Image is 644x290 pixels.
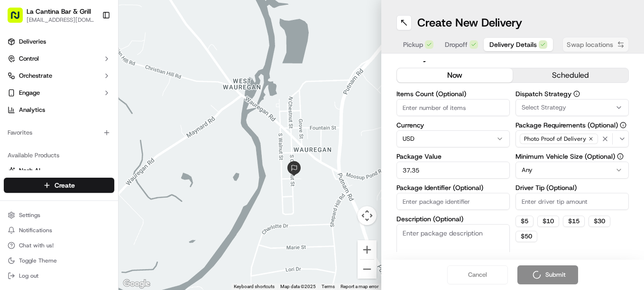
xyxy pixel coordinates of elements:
[396,193,510,210] input: Enter package identifier
[19,106,45,114] span: Analytics
[322,284,335,289] a: Terms (opens in new tab)
[29,172,77,180] span: [PERSON_NAME]
[9,163,25,179] img: Masood Aslam
[19,72,52,80] span: Orchestrate
[9,123,64,131] div: Past conversations
[19,227,52,234] span: Notifications
[620,122,626,128] button: Package Requirements (Optional)
[19,242,54,249] span: Chat with us!
[67,219,115,227] a: Powered byPylon
[161,93,173,105] button: Start new chat
[147,121,173,133] button: See all
[445,40,468,49] span: Dropoff
[515,216,534,227] button: $5
[403,40,423,49] span: Pickup
[358,240,377,259] button: Zoom in
[396,91,510,97] label: Items Count (Optional)
[524,135,586,143] span: Photo Proof of Delivery
[19,212,73,221] span: Knowledge Base
[4,102,114,118] a: Analytics
[4,254,114,267] button: Toggle Theme
[71,147,74,154] span: •
[43,100,130,108] div: We're available if you need us!
[20,91,37,108] img: 9188753566659_6852d8bf1fb38e338040_72.png
[9,213,17,220] div: 📗
[121,278,152,290] a: Open this area in Google Maps (opens a new window)
[4,148,114,163] div: Available Products
[515,231,537,242] button: $50
[396,153,510,160] label: Package Value
[358,260,377,279] button: Zoom out
[19,211,40,219] span: Settings
[396,216,510,222] label: Description (Optional)
[76,147,96,154] span: [DATE]
[27,7,91,16] button: La Cantina Bar & Grill
[9,9,28,28] img: Nash
[515,184,629,191] label: Driver Tip (Optional)
[234,283,275,290] button: Keyboard shortcuts
[19,166,40,175] span: Nash AI
[4,34,114,49] a: Deliveries
[340,284,378,289] a: Report a map error
[19,147,27,155] img: 1736555255976-a54dd68f-1ca7-489b-9aae-adbdc363a1c4
[358,206,377,225] button: Map camera controls
[4,224,114,237] button: Notifications
[4,4,98,27] button: La Cantina Bar & Grill[EMAIL_ADDRESS][DOMAIN_NAME]
[94,220,115,227] span: Pylon
[397,68,513,82] button: now
[55,181,75,190] span: Create
[19,89,40,97] span: Engage
[6,208,76,225] a: 📗Knowledge Base
[8,166,110,175] a: Nash AI
[589,216,610,227] button: $30
[515,193,629,210] input: Enter driver tip amount
[396,99,510,116] input: Enter number of items
[19,54,39,63] span: Control
[4,239,114,252] button: Chat with us!
[563,216,585,227] button: $15
[90,212,152,221] span: API Documentation
[79,172,82,180] span: •
[396,122,510,128] label: Currency
[9,38,173,53] p: Welcome 👋
[280,284,316,289] span: Map data ©2025
[515,130,629,147] button: Photo Proof of Delivery
[522,103,566,112] span: Select Strategy
[19,257,57,264] span: Toggle Theme
[29,147,69,154] span: Regen Pajulas
[489,40,537,49] span: Delivery Details
[4,125,114,140] div: Favorites
[9,138,25,153] img: Regen Pajulas
[515,122,629,128] label: Package Requirements (Optional)
[573,91,580,97] button: Dispatch Strategy
[513,68,628,82] button: scheduled
[4,68,114,83] button: Orchestrate
[417,15,522,30] h1: Create New Delivery
[43,91,156,100] div: Start new chat
[4,178,114,193] button: Create
[396,162,510,179] input: Enter package value
[396,184,510,191] label: Package Identifier (Optional)
[19,272,38,280] span: Log out
[617,153,624,160] button: Minimum Vehicle Size (Optional)
[4,85,114,100] button: Engage
[515,91,629,97] label: Dispatch Strategy
[537,216,559,227] button: $10
[25,61,171,71] input: Got a question? Start typing here...
[19,37,46,46] span: Deliveries
[19,173,27,181] img: 1736555255976-a54dd68f-1ca7-489b-9aae-adbdc363a1c4
[80,213,88,220] div: 💻
[9,91,27,108] img: 1736555255976-a54dd68f-1ca7-489b-9aae-adbdc363a1c4
[4,163,114,178] button: Nash AI
[27,16,94,24] button: [EMAIL_ADDRESS][DOMAIN_NAME]
[4,51,114,66] button: Control
[121,278,152,290] img: Google
[4,208,114,222] button: Settings
[4,269,114,282] button: Log out
[84,172,103,180] span: [DATE]
[515,99,629,116] button: Select Strategy
[515,153,629,160] label: Minimum Vehicle Size (Optional)
[76,208,156,225] a: 💻API Documentation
